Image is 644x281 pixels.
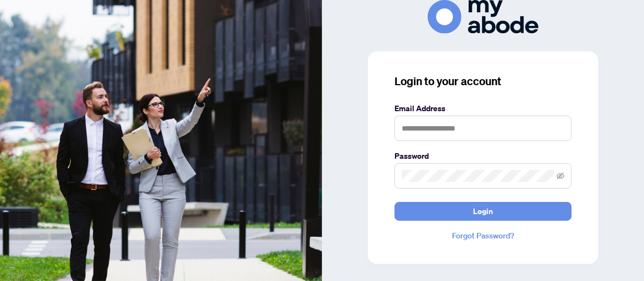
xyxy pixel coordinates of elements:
[394,230,572,242] a: Forgot Password?
[394,150,572,162] label: Password
[394,74,572,89] h3: Login to your account
[557,172,564,180] span: eye-invisible
[394,102,572,115] label: Email Address
[394,202,572,221] button: Login
[473,202,493,220] span: Login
